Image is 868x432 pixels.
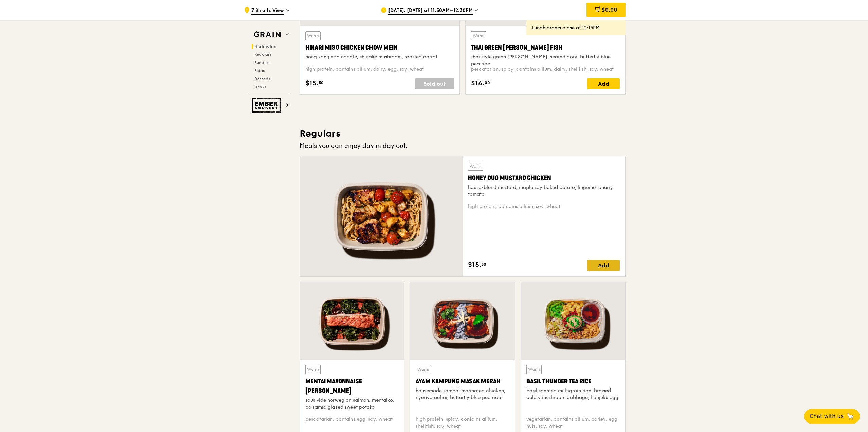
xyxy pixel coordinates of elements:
span: Chat with us [810,412,844,420]
button: Chat with us🦙 [804,409,860,424]
span: 🦙 [846,412,854,420]
div: pescatarian, contains egg, soy, wheat [305,416,399,430]
img: Grain web logo [252,29,283,41]
div: Warm [305,31,321,40]
h3: Regulars [300,127,626,140]
span: 50 [481,262,486,267]
div: Honey Duo Mustard Chicken [468,173,620,183]
div: Ayam Kampung Masak Merah [416,377,509,386]
span: 50 [319,80,324,85]
div: housemade sambal marinated chicken, nyonya achar, butterfly blue pea rice [416,387,509,401]
div: Sold out [415,78,454,89]
div: high protein, contains allium, soy, wheat [468,203,620,210]
div: Lunch orders close at 12:15PM [532,24,620,31]
div: Thai Green [PERSON_NAME] Fish [471,43,620,52]
div: high protein, contains allium, dairy, egg, soy, wheat [305,66,454,73]
span: Bundles [254,60,269,65]
span: Regulars [254,52,271,57]
div: Add [587,260,620,271]
div: Warm [526,365,542,374]
div: sous vide norwegian salmon, mentaiko, balsamic glazed sweet potato [305,397,399,411]
span: Highlights [254,44,276,49]
span: Sides [254,68,265,73]
div: basil scented multigrain rice, braised celery mushroom cabbage, hanjuku egg [526,387,620,401]
span: $0.00 [602,6,617,13]
div: Warm [471,31,486,40]
span: [DATE], [DATE] at 11:30AM–12:30PM [388,7,473,15]
div: Meals you can enjoy day in day out. [300,141,626,151]
span: 7 Straits View [251,7,284,15]
div: Basil Thunder Tea Rice [526,377,620,386]
div: Mentai Mayonnaise [PERSON_NAME] [305,377,399,396]
div: Warm [416,365,431,374]
div: hong kong egg noodle, shiitake mushroom, roasted carrot [305,54,454,61]
img: Ember Smokery web logo [252,98,283,113]
div: thai style green [PERSON_NAME], seared dory, butterfly blue pea rice [471,54,620,67]
span: $15. [468,260,481,270]
div: Add [587,78,620,89]
div: Warm [305,365,321,374]
div: Warm [468,162,483,171]
div: high protein, spicy, contains allium, shellfish, soy, wheat [416,416,509,430]
div: Hikari Miso Chicken Chow Mein [305,43,454,52]
span: $14. [471,78,485,88]
span: Drinks [254,85,266,89]
div: vegetarian, contains allium, barley, egg, nuts, soy, wheat [526,416,620,430]
div: house-blend mustard, maple soy baked potato, linguine, cherry tomato [468,184,620,198]
span: 00 [485,80,490,85]
div: pescatarian, spicy, contains allium, dairy, shellfish, soy, wheat [471,66,620,73]
span: $15. [305,78,319,88]
span: Desserts [254,76,270,81]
